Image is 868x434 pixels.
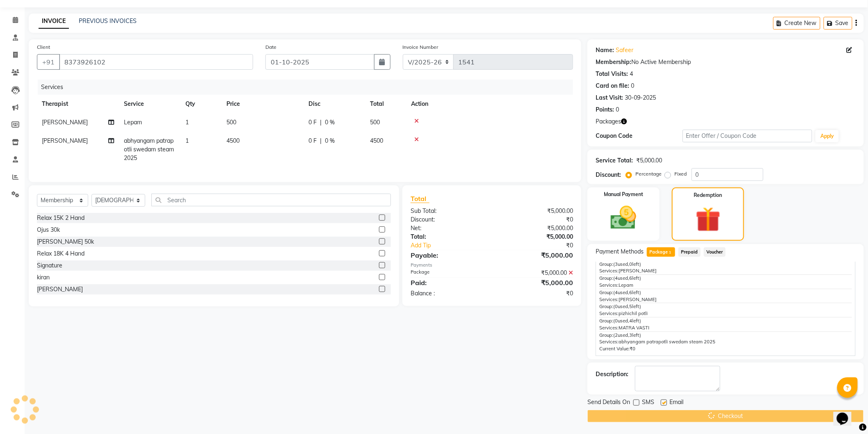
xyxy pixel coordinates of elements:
[773,17,820,30] button: Create New
[613,261,618,267] span: (3
[59,54,253,70] input: Search by Name/Mobile/Email/Code
[642,398,654,408] span: SMS
[124,137,174,162] span: abhyangam patrapotli swedam steam 2025
[629,290,632,295] span: 6
[404,224,492,233] div: Net:
[37,54,60,70] button: +91
[492,215,579,224] div: ₹0
[619,297,657,302] span: [PERSON_NAME]
[613,318,641,324] span: used, left)
[613,275,641,281] span: used, left)
[834,401,860,426] iframe: chat widget
[616,46,633,55] a: Safeer
[599,339,619,345] span: Services:
[492,278,579,288] div: ₹5,000.00
[596,370,628,379] div: Description:
[669,398,683,408] span: Email
[596,171,621,179] div: Discount:
[678,247,701,257] span: Prepaid
[647,247,675,257] span: Package
[492,207,579,215] div: ₹5,000.00
[629,275,632,281] span: 6
[304,95,365,113] th: Disc
[596,46,614,55] div: Name:
[404,289,492,298] div: Balance :
[39,14,69,29] a: INVOICE
[308,137,317,145] span: 0 F
[37,95,119,113] th: Therapist
[631,82,634,90] div: 0
[619,325,649,331] span: MATRA VASTI
[37,226,60,234] div: Ojus 30k
[596,94,623,102] div: Last Visit:
[599,268,619,274] span: Services:
[599,304,613,309] span: Group:
[613,290,618,295] span: (4
[370,137,383,144] span: 4500
[308,118,317,127] span: 0 F
[599,318,613,324] span: Group:
[596,58,631,66] div: Membership:
[596,117,621,126] span: Packages
[596,247,644,256] span: Payment Methods
[226,137,240,144] span: 4500
[599,297,619,302] span: Services:
[619,268,657,274] span: [PERSON_NAME]
[629,332,632,338] span: 3
[119,95,180,113] th: Service
[613,275,618,281] span: (4
[492,233,579,241] div: ₹5,000.00
[635,170,662,178] label: Percentage
[320,118,322,127] span: |
[265,43,276,51] label: Date
[370,119,380,126] span: 500
[599,290,613,295] span: Group:
[824,17,852,30] button: Save
[42,119,88,126] span: [PERSON_NAME]
[613,290,641,295] span: used, left)
[79,17,137,25] a: PREVIOUS INVOICES
[616,105,619,114] div: 0
[668,250,673,255] span: 1
[619,339,715,345] span: abhyangam patrapotli swedam steam 2025
[596,156,633,165] div: Service Total:
[704,247,726,257] span: Voucher
[37,43,50,51] label: Client
[613,318,618,324] span: (0
[613,261,641,267] span: used, left)
[599,346,630,352] span: Current Value:
[226,119,236,126] span: 500
[42,137,88,144] span: [PERSON_NAME]
[613,332,641,338] span: used, left)
[694,192,722,199] label: Redemption
[613,332,618,338] span: (2
[492,269,579,277] div: ₹5,000.00
[404,215,492,224] div: Discount:
[599,261,613,267] span: Group:
[492,250,579,260] div: ₹5,000.00
[599,325,619,331] span: Services:
[320,137,322,145] span: |
[629,304,632,309] span: 5
[404,250,492,260] div: Payable:
[404,207,492,215] div: Sub Total:
[599,275,613,281] span: Group:
[37,261,62,270] div: Signature
[185,119,189,126] span: 1
[507,241,580,250] div: ₹0
[492,289,579,298] div: ₹0
[404,278,492,288] div: Paid:
[688,204,729,235] img: _gift.svg
[596,70,628,78] div: Total Visits:
[185,137,189,144] span: 1
[674,170,687,178] label: Fixed
[599,311,619,316] span: Services:
[37,214,85,222] div: Relax 15K 2 Hand
[599,282,619,288] span: Services:
[404,269,492,277] div: Package
[365,95,406,113] th: Total
[325,118,335,127] span: 0 %
[603,203,644,233] img: _cash.svg
[596,105,614,114] div: Points:
[619,282,633,288] span: Lepam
